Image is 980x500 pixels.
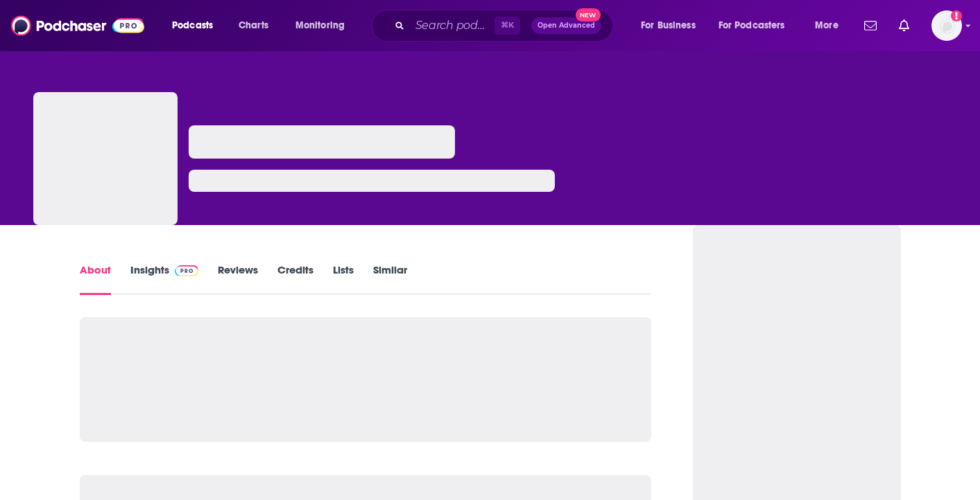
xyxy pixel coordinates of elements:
[495,17,520,35] span: ⌘ K
[130,263,199,295] a: InsightsPodchaser Pro
[631,15,713,37] button: open menu
[373,263,407,295] a: Similar
[295,16,345,35] span: Monitoring
[641,16,696,35] span: For Business
[531,17,601,34] button: Open AdvancedNew
[410,15,495,37] input: Search podcasts, credits, & more...
[162,15,231,37] button: open menu
[286,15,363,37] button: open menu
[218,263,258,295] a: Reviews
[80,263,111,295] a: About
[805,15,856,37] button: open menu
[11,12,144,39] img: Podchaser - Follow, Share and Rate Podcasts
[931,10,962,41] button: Show profile menu
[719,16,785,35] span: For Podcasters
[576,8,601,21] span: New
[931,10,962,41] img: User Profile
[277,263,313,295] a: Credits
[710,15,805,37] button: open menu
[859,14,882,37] a: Show notifications dropdown
[815,16,839,35] span: More
[172,16,213,35] span: Podcasts
[931,10,962,41] span: Logged in as rpearson
[893,14,915,37] a: Show notifications dropdown
[175,265,199,276] img: Podchaser Pro
[385,10,626,42] div: Search podcasts, credits, & more...
[239,16,268,35] span: Charts
[333,263,354,295] a: Lists
[230,15,277,37] a: Charts
[538,22,595,29] span: Open Advanced
[951,10,962,21] svg: Add a profile image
